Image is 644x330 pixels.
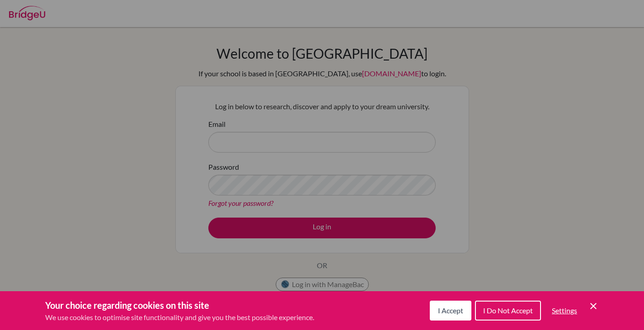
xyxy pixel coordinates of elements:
[545,302,584,320] button: Settings
[45,298,314,312] h3: Your choice regarding cookies on this site
[552,306,577,315] span: Settings
[438,306,463,315] span: I Accept
[483,306,533,315] span: I Do Not Accept
[475,301,541,321] button: I Do Not Accept
[430,301,471,321] button: I Accept
[588,301,599,311] button: Save and close
[45,312,314,323] p: We use cookies to optimise site functionality and give you the best possible experience.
